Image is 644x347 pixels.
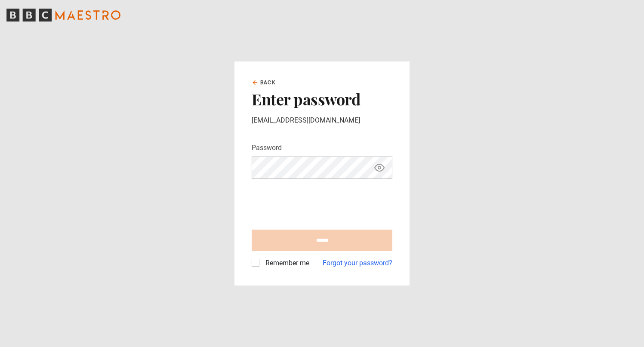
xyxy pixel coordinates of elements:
h2: Enter password [252,90,392,108]
label: Password [252,143,282,153]
p: [EMAIL_ADDRESS][DOMAIN_NAME] [252,115,392,126]
svg: BBC Maestro [6,9,120,21]
button: Show password [372,160,387,175]
iframe: reCAPTCHA [252,186,382,219]
label: Remember me [262,258,309,268]
span: Back [260,79,276,86]
a: Back [252,79,276,86]
a: Forgot your password? [323,258,392,268]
